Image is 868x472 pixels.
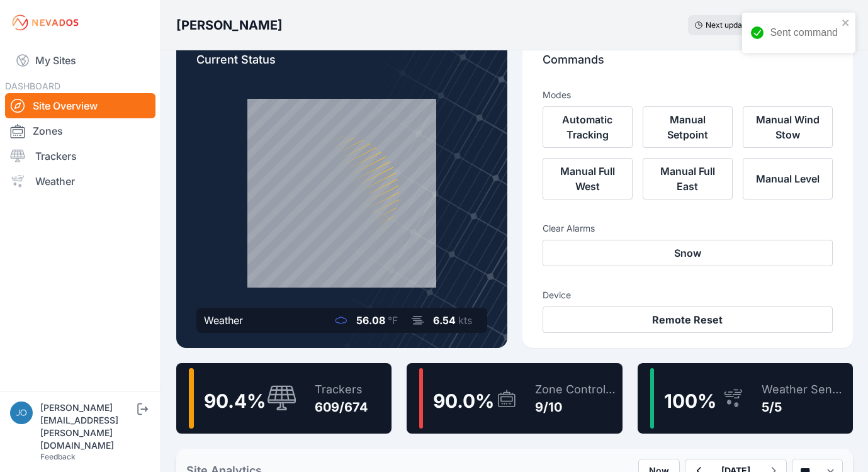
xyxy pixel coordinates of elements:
span: DASHBOARD [5,81,60,91]
span: Next update in [706,20,757,30]
h3: Modes [543,89,571,101]
a: 90.0%Zone Controllers9/10 [407,363,622,434]
button: Snow [543,240,833,266]
button: Manual Wind Stow [743,106,833,148]
h3: [PERSON_NAME] [176,16,283,34]
button: Manual Full West [543,158,633,199]
p: Commands [543,51,833,79]
span: 90.0 % [433,390,494,412]
a: Zones [5,118,155,143]
h3: Device [543,289,833,301]
div: Weather [204,313,243,328]
a: 100%Weather Sensors5/5 [638,363,853,434]
div: 609/674 [315,398,368,416]
button: Automatic Tracking [543,106,633,148]
div: Weather Sensors [762,381,848,398]
a: Trackers [5,143,155,169]
a: Site Overview [5,93,155,118]
div: Trackers [315,381,368,398]
p: Current Status [196,51,487,79]
h3: Clear Alarms [543,222,833,235]
nav: Breadcrumb [176,9,283,42]
div: 5/5 [762,398,848,416]
button: Manual Setpoint [643,106,733,148]
button: Manual Level [743,158,833,199]
button: Remote Reset [543,306,833,333]
span: °F [388,314,398,327]
img: Nevados [10,13,81,33]
span: kts [458,314,472,327]
button: close [842,18,850,28]
a: Weather [5,169,155,194]
a: My Sites [5,45,155,76]
div: [PERSON_NAME][EMAIL_ADDRESS][PERSON_NAME][DOMAIN_NAME] [40,402,135,452]
a: 90.4%Trackers609/674 [176,363,392,434]
span: 90.4 % [204,390,266,412]
span: 56.08 [356,314,385,327]
span: 6.54 [433,314,456,327]
div: Sent command [770,25,838,40]
img: joe.mikula@nevados.solar [10,402,33,424]
a: Feedback [40,452,76,461]
span: 100 % [664,390,716,412]
div: 9/10 [535,398,617,416]
div: Zone Controllers [535,381,617,398]
button: Manual Full East [643,158,733,199]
